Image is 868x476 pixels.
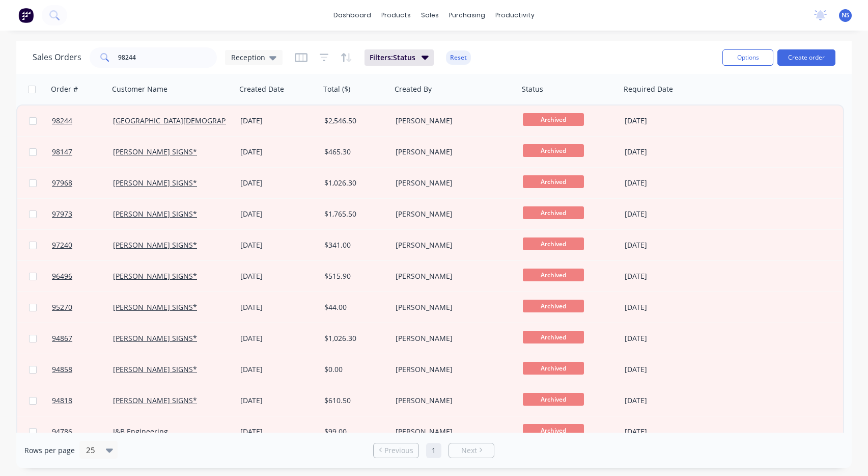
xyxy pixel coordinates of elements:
span: Archived [523,362,584,375]
a: [PERSON_NAME] SIGNS* [113,240,197,250]
div: [PERSON_NAME] [396,271,509,281]
span: 95270 [52,302,72,312]
div: Created Date [239,84,284,94]
div: [DATE] [625,209,706,219]
div: [PERSON_NAME] [396,427,509,437]
div: [PERSON_NAME] [396,395,509,406]
div: Status [522,84,543,94]
button: Reset [446,50,471,65]
div: $1,765.50 [324,209,384,219]
div: [PERSON_NAME] [396,302,509,312]
div: $0.00 [324,364,384,375]
div: [DATE] [240,271,316,281]
span: 94786 [52,427,72,437]
a: J&B Engineering [113,427,168,436]
a: 94818 [52,385,113,416]
div: $1,026.30 [324,178,384,188]
div: $465.30 [324,147,384,157]
div: [PERSON_NAME] [396,209,509,219]
div: [DATE] [240,364,316,375]
a: [PERSON_NAME] SIGNS* [113,302,197,312]
div: Created By [395,84,432,94]
a: [GEOGRAPHIC_DATA][DEMOGRAPHIC_DATA] [113,116,260,125]
div: [DATE] [625,271,706,281]
h1: Sales Orders [33,52,81,62]
input: Search... [118,47,217,68]
a: Next page [449,445,494,456]
span: 94867 [52,333,72,343]
a: 94867 [52,323,113,354]
div: [PERSON_NAME] [396,333,509,343]
div: [DATE] [625,427,706,437]
div: [DATE] [625,395,706,406]
div: [PERSON_NAME] [396,116,509,126]
div: [DATE] [240,302,316,312]
span: Archived [523,206,584,219]
a: [PERSON_NAME] SIGNS* [113,209,197,219]
div: $515.90 [324,271,384,281]
div: [PERSON_NAME] [396,240,509,250]
span: 96496 [52,271,72,281]
div: $44.00 [324,302,384,312]
span: 94858 [52,364,72,375]
div: [DATE] [240,147,316,157]
a: Previous page [374,445,418,456]
div: $99.00 [324,427,384,437]
div: $610.50 [324,395,384,406]
a: dashboard [328,8,376,23]
div: sales [416,8,444,23]
span: 98244 [52,116,72,126]
span: NS [842,11,850,20]
span: Archived [523,237,584,250]
a: [PERSON_NAME] SIGNS* [113,271,197,281]
div: [PERSON_NAME] [396,178,509,188]
a: 94858 [52,354,113,385]
div: [DATE] [240,178,316,188]
span: Reception [231,52,265,63]
div: [DATE] [240,427,316,437]
a: 97973 [52,199,113,229]
a: Page 1 is your current page [426,443,441,458]
a: [PERSON_NAME] SIGNS* [113,364,197,374]
a: 95270 [52,292,113,323]
span: Filters: Status [370,52,415,63]
div: [DATE] [625,333,706,343]
button: Filters:Status [365,49,434,66]
span: Archived [523,175,584,188]
button: Create order [777,49,835,66]
span: Rows per page [24,445,75,456]
a: [PERSON_NAME] SIGNS* [113,178,197,188]
div: [DATE] [625,364,706,375]
div: Order # [51,84,78,94]
div: products [376,8,416,23]
span: 97240 [52,240,72,250]
a: 96496 [52,261,113,292]
a: [PERSON_NAME] SIGNS* [113,333,197,343]
iframe: Intercom live chat [833,441,858,466]
div: [DATE] [240,116,316,126]
span: Archived [523,393,584,406]
a: 94786 [52,416,113,447]
span: 97973 [52,209,72,219]
span: Next [461,445,477,456]
div: Customer Name [112,84,167,94]
a: 97968 [52,168,113,198]
div: Total ($) [323,84,350,94]
span: Archived [523,300,584,312]
img: Factory [18,8,34,23]
span: 98147 [52,147,72,157]
div: [DATE] [625,240,706,250]
span: Archived [523,144,584,157]
a: 98147 [52,137,113,167]
a: 97240 [52,230,113,260]
div: $1,026.30 [324,333,384,343]
span: Archived [523,269,584,281]
a: 98244 [52,105,113,136]
span: Previous [384,445,413,456]
div: [DATE] [625,302,706,312]
div: [PERSON_NAME] [396,147,509,157]
a: [PERSON_NAME] SIGNS* [113,147,197,156]
div: [DATE] [625,178,706,188]
div: Required Date [624,84,673,94]
div: purchasing [444,8,490,23]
